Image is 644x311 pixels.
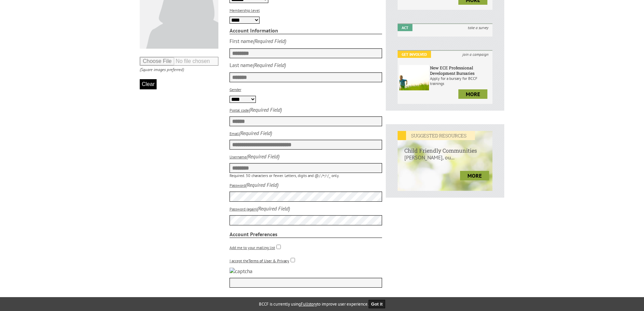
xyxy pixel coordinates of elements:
[253,62,286,68] i: (Required Field)
[230,131,239,136] label: Email
[430,65,491,76] h6: New ECE Professional Development Bursaries
[257,205,290,212] i: (Required Field)
[248,258,289,263] a: Terms of User & Privacy
[301,301,317,307] a: Fullstory
[398,140,492,154] h6: Child Friendly Communities
[430,76,491,86] p: Apply for a bursary for BCCF trainings
[230,154,246,159] label: Username
[230,245,275,250] label: Add me to your mailing list
[398,51,431,58] em: Get Involved
[140,67,184,72] i: (Square images preferred)
[460,171,489,180] a: more
[398,154,492,168] p: [PERSON_NAME], ou...
[246,153,279,160] i: (Required Field)
[230,62,253,68] div: Last name
[230,231,382,238] strong: Account Preferences
[458,51,492,58] i: join a campaign
[398,24,412,31] em: Act
[464,24,492,31] i: take a survey
[230,87,241,92] label: Gender
[230,258,289,263] label: I accept the
[253,38,286,44] i: (Required Field)
[249,106,282,113] i: (Required Field)
[230,27,382,34] strong: Account Information
[230,38,253,44] div: First name
[230,183,245,188] label: Password
[230,8,260,13] label: Membership level
[239,130,272,136] i: (Required Field)
[230,206,257,212] label: Password (again)
[140,79,157,89] button: Clear
[245,181,278,188] i: (Required Field)
[230,108,249,113] label: Postal code
[458,89,487,99] a: more
[398,131,475,140] em: SUGGESTED RESOURCES
[369,300,385,308] button: Got it
[230,173,382,178] p: Required. 30 characters or fewer. Letters, digits and @/./+/-/_ only.
[230,268,252,274] img: captcha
